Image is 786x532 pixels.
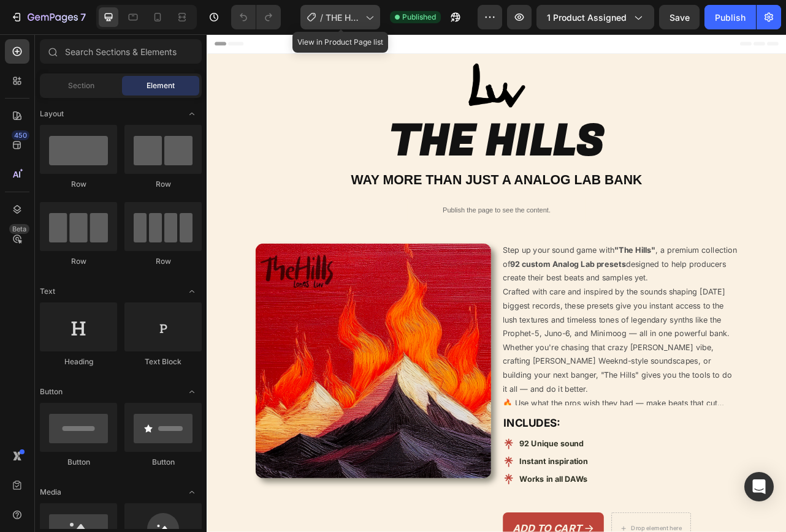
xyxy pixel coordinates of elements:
[40,108,64,119] span: Layout
[659,5,700,29] button: Save
[536,5,654,29] button: 1 product assigned
[332,37,404,93] img: logo_0654c053-8f79-43fe-8ae6-6303b7744376.png
[124,179,202,190] div: Row
[80,10,86,24] p: 7
[326,11,361,24] span: THE HILLS KITS
[376,462,649,492] p: 🔥 Use what the pros wish they had — make beats that cut through. "The Hills" will take your sound...
[68,80,94,91] span: Section
[40,457,117,468] div: Button
[40,386,63,397] span: Button
[40,356,117,367] div: Heading
[9,224,29,234] div: Beta
[376,391,667,456] p: Whether you're chasing that crazy [PERSON_NAME] vibe, crafting [PERSON_NAME] Weeknd-style soundsc...
[397,514,479,526] strong: 92 Unique sound
[376,268,673,316] p: Step up your sound game with , a premium collection of designed to help producers create their be...
[40,256,117,267] div: Row
[124,256,202,267] div: Row
[517,268,570,280] strong: "The Hills"
[182,382,202,402] span: Toggle open
[386,286,532,298] strong: 92 custom Analog Lab presets
[182,282,202,301] span: Toggle open
[744,472,774,501] div: Open Intercom Messenger
[377,485,449,501] strong: INCLUDES:
[124,457,202,468] div: Button
[231,5,281,29] div: Undo/Redo
[124,356,202,367] div: Text Block
[40,286,55,297] span: Text
[12,130,29,140] div: 450
[715,11,746,24] div: Publish
[9,100,727,174] h2: THE HILLS
[9,174,727,198] h2: WAY MORE THAN JUST A ANALOG LAB BANK
[207,34,786,532] iframe: Design area
[376,321,664,386] p: Crafted with care and inspired by the sounds shaping [DATE] biggest records, these presets give y...
[182,482,202,502] span: Toggle open
[147,80,175,91] span: Element
[182,104,202,124] span: Toggle open
[40,179,117,190] div: Row
[254,217,481,230] p: Publish the page to see the content.
[40,487,61,498] span: Media
[402,12,436,23] span: Published
[547,11,627,24] span: 1 product assigned
[320,11,323,24] span: /
[40,39,202,64] input: Search Sections & Elements
[5,5,91,29] button: 7
[704,5,756,29] button: Publish
[670,12,690,23] span: Save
